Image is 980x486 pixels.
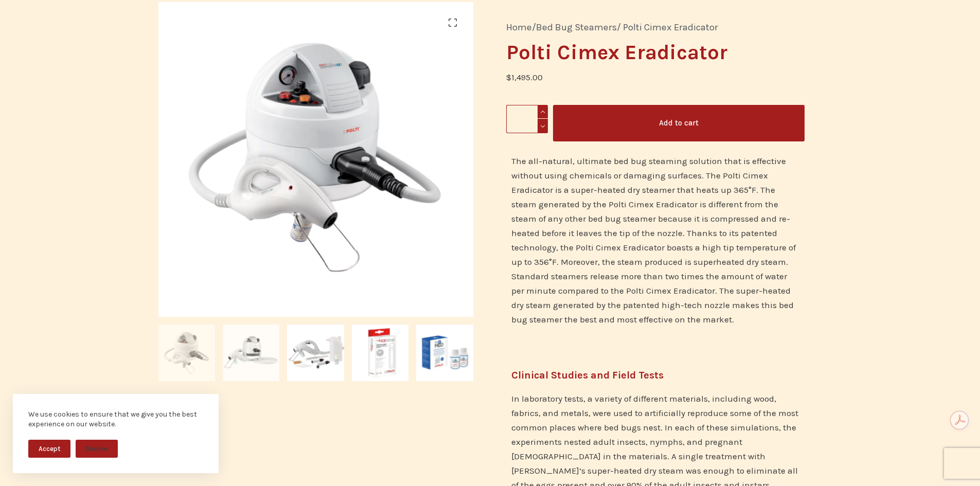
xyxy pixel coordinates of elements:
button: Accept [28,440,70,458]
bdi: 1,495.00 [506,72,543,82]
img: The Polti Cimex Eradicator bed bug steamer for pest professionals [158,325,215,381]
button: Open LiveChat chat widget [8,4,39,35]
button: Add to cart [553,105,804,141]
button: Decline [76,440,118,458]
a: Bed Bug Steamers [536,22,617,33]
img: HPMed Solution for use with Polti Cimex Eradicator [416,325,473,381]
img: Polti Cimex Eradicator Kit including nozzle, hpmed, and kalstop [287,325,344,381]
h1: Polti Cimex Eradicator [506,42,805,63]
img: The Polti Cimex Bed Bug Steamer with Steam Disinfecting Nozzle [223,325,279,381]
nav: Breadcrumb [506,20,805,35]
div: We use cookies to ensure that we give you the best experience on our website. [28,409,203,429]
a: View full-screen image gallery [442,12,463,33]
h5: Clinical Studies and Field Tests [511,368,799,383]
a: Home [506,22,532,33]
img: Kalstop Limescale Prevention for use with Polti Cimex Eradicator [352,325,408,381]
span: $ [506,72,511,82]
p: The all-natural, ultimate bed bug steaming solution that is effective without using chemicals or ... [511,154,799,327]
input: Product quantity [506,105,548,133]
